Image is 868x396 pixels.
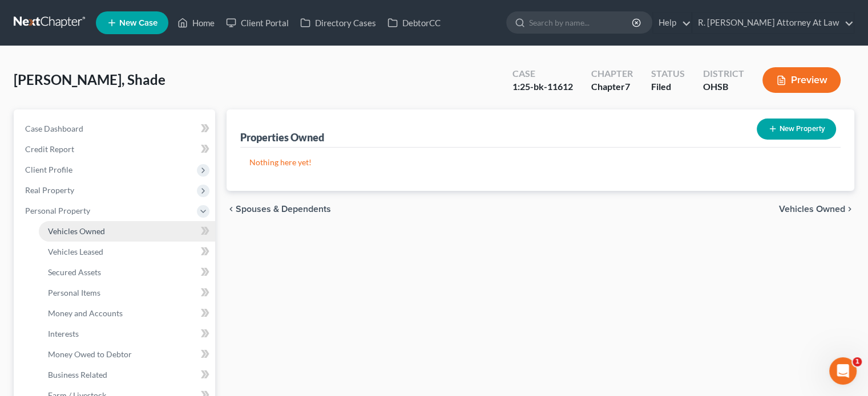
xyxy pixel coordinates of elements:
span: Interests [48,329,79,338]
span: Spouses & Dependents [236,205,331,214]
a: Directory Cases [294,13,382,33]
span: 1 [853,357,862,366]
button: Vehicles Owned chevron_right [779,205,854,214]
div: Chapter [591,80,633,93]
span: Real Property [25,185,74,195]
a: DebtorCC [382,13,446,33]
a: Money and Accounts [39,303,215,324]
div: OHSB [703,80,744,93]
a: Help [653,13,691,33]
div: District [703,67,744,80]
span: Client Profile [25,165,72,174]
iframe: Intercom live chat [829,357,857,385]
div: Properties Owned [240,130,324,144]
span: 7 [625,81,630,92]
a: Interests [39,324,215,344]
i: chevron_right [845,205,854,214]
a: Money Owed to Debtor [39,344,215,365]
span: Vehicles Leased [48,247,103,256]
a: Business Related [39,365,215,385]
span: Case Dashboard [25,124,83,133]
p: Nothing here yet! [249,157,831,168]
div: Status [651,67,685,80]
a: Credit Report [16,139,215,160]
a: Client Portal [220,13,294,33]
span: Business Related [48,370,107,379]
span: Money and Accounts [48,308,123,318]
span: Personal Items [48,288,100,297]
a: Personal Items [39,283,215,303]
span: Credit Report [25,144,74,154]
span: Money Owed to Debtor [48,349,132,359]
div: Chapter [591,67,633,80]
button: New Property [757,119,836,140]
input: Search by name... [529,12,633,33]
a: Secured Assets [39,262,215,283]
span: Personal Property [25,206,90,215]
a: R. [PERSON_NAME] Attorney At Law [692,13,854,33]
span: Vehicles Owned [779,205,845,214]
a: Vehicles Owned [39,221,215,242]
span: [PERSON_NAME], Shade [14,71,165,88]
button: Preview [762,67,841,93]
a: Home [172,13,220,33]
a: Vehicles Leased [39,242,215,262]
div: 1:25-bk-11612 [512,80,573,93]
a: Case Dashboard [16,119,215,139]
span: Vehicles Owned [48,226,105,236]
div: Case [512,67,573,80]
i: chevron_left [227,205,236,214]
div: Filed [651,80,685,93]
button: chevron_left Spouses & Dependents [227,205,331,214]
span: New Case [119,19,158,27]
span: Secured Assets [48,267,101,277]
